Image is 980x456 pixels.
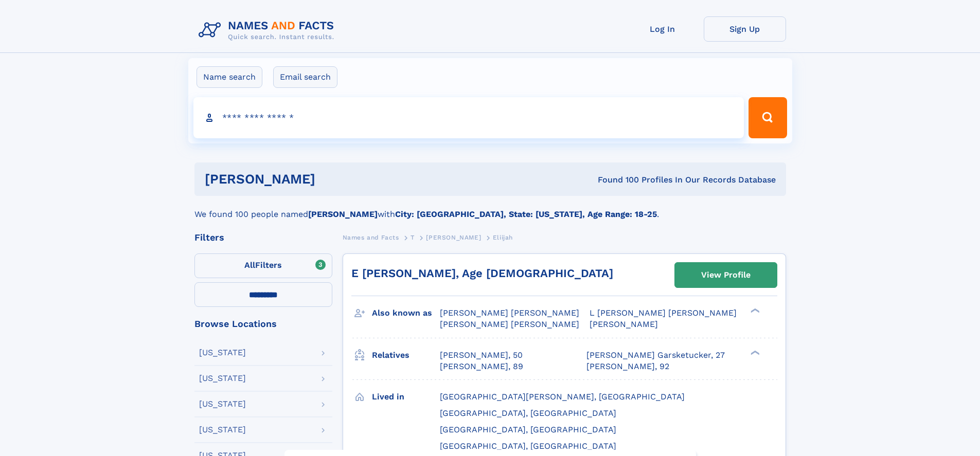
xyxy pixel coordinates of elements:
[440,361,523,372] a: [PERSON_NAME], 89
[372,304,440,322] h3: Also known as
[440,408,616,418] span: [GEOGRAPHIC_DATA], [GEOGRAPHIC_DATA]
[440,392,685,402] span: [GEOGRAPHIC_DATA][PERSON_NAME], [GEOGRAPHIC_DATA]
[704,16,786,42] a: Sign Up
[199,349,246,357] div: [US_STATE]
[351,267,613,280] a: E [PERSON_NAME], Age [DEMOGRAPHIC_DATA]
[199,374,246,382] div: [US_STATE]
[440,350,523,361] a: [PERSON_NAME], 50
[194,196,786,221] div: We found 100 people named with .
[586,361,669,372] a: [PERSON_NAME], 92
[749,97,787,138] button: Search Button
[493,234,513,241] span: Eliijah
[343,231,399,244] a: Names and Facts
[411,231,415,244] a: T
[748,307,760,314] div: ❯
[590,319,658,329] span: [PERSON_NAME]
[395,209,657,219] b: City: [GEOGRAPHIC_DATA], State: [US_STATE], Age Range: 18-25
[308,209,378,219] b: [PERSON_NAME]
[205,173,457,186] h1: [PERSON_NAME]
[194,233,332,242] div: Filters
[194,253,332,278] label: Filters
[411,234,415,241] span: T
[199,426,246,434] div: [US_STATE]
[199,400,246,408] div: [US_STATE]
[586,350,725,361] a: [PERSON_NAME] Garsketucker, 27
[244,260,255,270] span: All
[440,441,616,451] span: [GEOGRAPHIC_DATA], [GEOGRAPHIC_DATA]
[701,263,751,287] div: View Profile
[273,66,337,88] label: Email search
[590,308,737,318] span: L [PERSON_NAME] [PERSON_NAME]
[426,231,481,244] a: [PERSON_NAME]
[621,16,704,42] a: Log In
[456,174,776,186] div: Found 100 Profiles In Our Records Database
[440,425,616,434] span: [GEOGRAPHIC_DATA], [GEOGRAPHIC_DATA]
[675,263,777,287] a: View Profile
[440,319,579,329] span: [PERSON_NAME] [PERSON_NAME]
[372,388,440,406] h3: Lived in
[748,349,760,356] div: ❯
[372,346,440,364] h3: Relatives
[197,66,262,88] label: Name search
[440,308,579,318] span: [PERSON_NAME] [PERSON_NAME]
[194,16,343,44] img: Logo Names and Facts
[426,234,481,241] span: [PERSON_NAME]
[193,97,744,138] input: search input
[194,319,332,329] div: Browse Locations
